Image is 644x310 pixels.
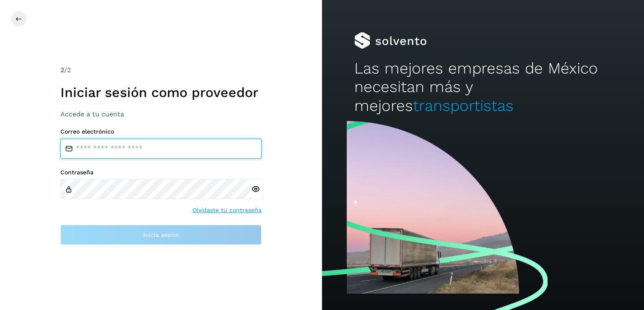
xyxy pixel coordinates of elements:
[60,128,262,135] label: Correo electrónico
[60,169,262,176] label: Contraseña
[413,97,514,115] span: transportistas
[60,65,262,75] div: /2
[192,206,262,215] a: Olvidaste tu contraseña
[354,59,612,115] h2: Las mejores empresas de México necesitan más y mejores
[60,225,262,245] button: Inicia sesión
[60,84,262,100] h1: Iniciar sesión como proveedor
[60,110,262,118] h3: Accede a tu cuenta
[143,232,179,238] span: Inicia sesión
[60,66,64,74] span: 2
